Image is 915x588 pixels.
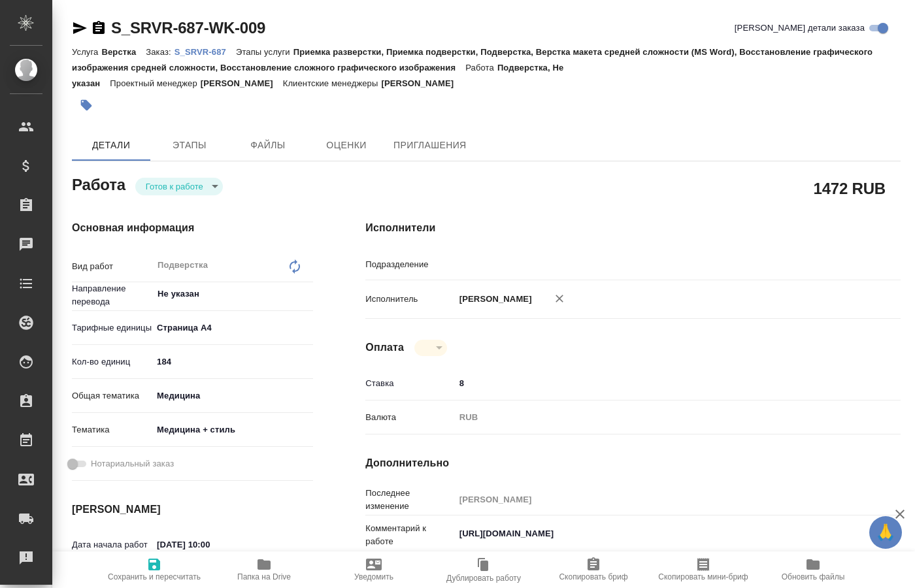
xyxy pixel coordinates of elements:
[455,406,856,429] div: RUB
[209,551,319,588] button: Папка на Drive
[365,411,454,424] p: Валюта
[175,46,236,57] a: S_SRVR-687
[814,177,886,199] h2: 1472 RUB
[874,519,897,546] span: 🙏
[72,220,313,236] h4: Основная информация
[354,572,393,581] span: Уведомить
[559,572,627,581] span: Скопировать бриф
[158,137,221,154] span: Этапы
[146,47,174,57] p: Заказ:
[91,457,174,470] span: Нотариальный заказ
[72,47,101,57] p: Услуга
[429,551,539,588] button: Дублировать работу
[111,19,265,37] a: S_SRVR-687-WK-009
[455,523,856,545] textarea: [URL][DOMAIN_NAME]
[658,572,748,581] span: Скопировать мини-бриф
[319,551,429,588] button: Уведомить
[365,258,454,271] p: Подразделение
[135,178,223,195] div: Готов к работе
[648,551,758,588] button: Скопировать мини-бриф
[393,137,467,154] span: Приглашения
[236,47,293,57] p: Этапы услуги
[108,572,201,581] span: Сохранить и пересчитать
[72,389,152,402] p: Общая тематика
[91,20,107,36] button: Скопировать ссылку
[142,181,207,192] button: Готов к работе
[152,419,313,441] div: Медицина + стиль
[365,293,454,306] p: Исполнитель
[365,377,454,390] p: Ставка
[72,423,152,436] p: Тематика
[175,47,236,57] p: S_SRVR-687
[72,172,125,195] h2: Работа
[72,355,152,368] p: Кол-во единиц
[365,220,901,236] h4: Исполнители
[315,137,378,154] span: Оценки
[414,340,447,356] div: Готов к работе
[365,340,404,355] h4: Оплата
[365,522,454,548] p: Комментарий к работе
[306,293,308,295] button: Open
[72,538,152,551] p: Дата начала работ
[237,137,299,154] span: Файлы
[237,572,291,581] span: Папка на Drive
[869,516,902,549] button: 🙏
[110,78,200,88] p: Проектный менеджер
[72,502,313,517] h4: [PERSON_NAME]
[99,551,209,588] button: Сохранить и пересчитать
[72,260,152,273] p: Вид работ
[152,385,313,407] div: Медицина
[455,374,856,393] input: ✎ Введи что-нибудь
[365,455,901,471] h4: Дополнительно
[201,78,283,88] p: [PERSON_NAME]
[80,137,142,154] span: Детали
[446,574,521,583] span: Дублировать работу
[455,293,532,306] p: [PERSON_NAME]
[72,91,101,120] button: Добавить тэг
[381,78,463,88] p: [PERSON_NAME]
[735,22,865,35] span: [PERSON_NAME] детали заказа
[72,47,873,73] p: Приемка разверстки, Приемка подверстки, Подверстка, Верстка макета средней сложности (MS Word), В...
[545,284,574,313] button: Удалить исполнителя
[72,321,152,335] p: Тарифные единицы
[849,262,852,265] button: Open
[539,551,648,588] button: Скопировать бриф
[782,572,845,581] span: Обновить файлы
[365,487,454,513] p: Последнее изменение
[455,490,856,509] input: Пустое поле
[152,317,313,339] div: Страница А4
[283,78,382,88] p: Клиентские менеджеры
[758,551,868,588] button: Обновить файлы
[152,535,267,554] input: ✎ Введи что-нибудь
[152,352,313,371] input: ✎ Введи что-нибудь
[72,20,88,36] button: Скопировать ссылку для ЯМессенджера
[465,63,497,73] p: Работа
[72,282,152,308] p: Направление перевода
[101,47,146,57] p: Верстка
